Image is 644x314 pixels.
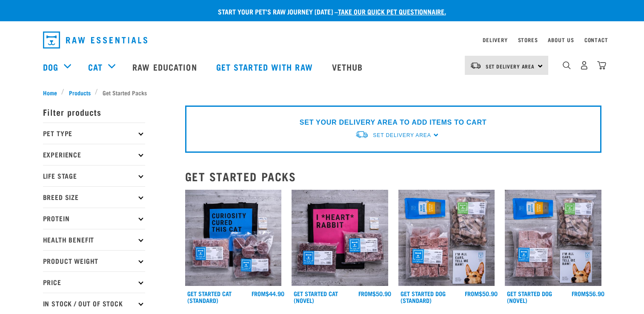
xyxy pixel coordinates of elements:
a: Get Started Dog (Novel) [507,292,552,302]
span: FROM [252,292,266,295]
a: Get Started Dog (Standard) [401,292,446,302]
img: Assortment Of Raw Essential Products For Cats Including, Pink And Black Tote Bag With "I *Heart* ... [292,190,388,286]
a: Raw Education [124,50,207,84]
a: Get Started Cat (Standard) [187,292,232,302]
p: Protein [43,208,145,229]
a: Get started with Raw [208,50,323,84]
nav: dropdown navigation [36,28,608,52]
img: NSP Dog Standard Update [398,190,495,286]
span: FROM [358,292,372,295]
p: In Stock / Out Of Stock [43,293,145,314]
img: Raw Essentials Logo [43,31,147,49]
a: About Us [548,38,574,41]
nav: breadcrumbs [43,88,601,97]
span: Set Delivery Area [373,132,431,138]
span: FROM [465,292,479,295]
div: $44.90 [252,290,284,297]
span: Home [43,88,57,97]
img: NSP Dog Novel Update [505,190,601,286]
span: Set Delivery Area [486,65,535,68]
div: $50.90 [358,290,391,297]
p: Filter products [43,101,145,123]
p: Breed Size [43,186,145,208]
img: van-moving.png [355,130,369,139]
a: Dog [43,60,58,73]
p: SET YOUR DELIVERY AREA TO ADD ITEMS TO CART [300,117,487,128]
p: Pet Type [43,123,145,144]
div: $56.90 [572,290,604,297]
p: Experience [43,144,145,165]
img: home-icon@2x.png [597,61,606,70]
p: Life Stage [43,165,145,186]
p: Product Weight [43,250,145,271]
p: Price [43,271,145,293]
img: home-icon-1@2x.png [563,61,571,69]
a: Cat [88,60,103,73]
a: Vethub [323,50,374,84]
a: Stores [518,38,538,41]
h2: Get Started Packs [185,170,601,183]
a: Contact [584,38,608,41]
img: user.png [580,61,589,70]
a: Home [43,88,62,97]
a: Delivery [483,38,507,41]
span: FROM [572,292,586,295]
img: van-moving.png [470,62,481,69]
p: Health Benefit [43,229,145,250]
a: take our quick pet questionnaire. [338,9,446,13]
a: Products [64,88,95,97]
div: $50.90 [465,290,498,297]
img: Assortment Of Raw Essential Products For Cats Including, Blue And Black Tote Bag With "Curiosity ... [185,190,282,286]
a: Get Started Cat (Novel) [294,292,338,302]
span: Products [69,88,91,97]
